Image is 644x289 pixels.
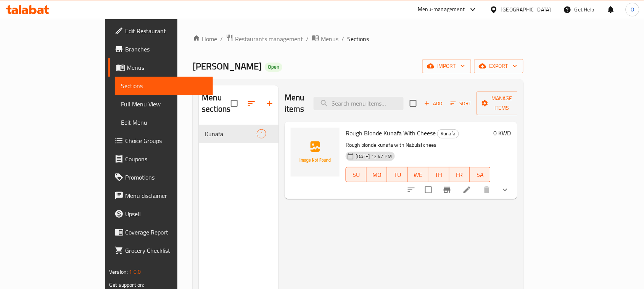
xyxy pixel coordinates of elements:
[321,34,338,43] span: Menus
[494,128,511,138] h6: 0 KWD
[108,186,213,205] a: Menu disclaimer
[501,185,510,194] svg: Show Choices
[193,34,523,44] nav: breadcrumb
[291,128,340,177] img: Rough Blonde Kunafa With Cheese
[121,81,207,90] span: Sections
[108,223,213,241] a: Coverage Report
[199,122,279,146] nav: Menu sections
[452,169,467,180] span: FR
[205,129,256,138] span: Kunafa
[121,100,207,109] span: Full Menu View
[129,267,141,277] span: 1.0.0
[405,95,421,111] span: Select section
[314,97,404,110] input: search
[422,59,471,73] button: import
[402,181,420,199] button: sort-choices
[242,94,261,112] span: Sort sections
[121,118,207,127] span: Edit Menu
[462,185,472,194] a: Edit menu item
[478,181,496,199] button: delete
[411,169,425,180] span: WE
[125,136,207,145] span: Choice Groups
[501,5,551,14] div: [GEOGRAPHIC_DATA]
[346,127,436,139] span: Rough Blonde Kunafa With Cheese
[226,95,242,111] span: Select all sections
[115,113,213,132] a: Edit Menu
[421,98,446,109] span: Add item
[390,169,405,180] span: TU
[125,26,207,35] span: Edit Restaurant
[257,130,266,138] span: 1
[127,63,207,72] span: Menus
[437,129,459,138] div: Kunafa
[449,98,473,109] button: Sort
[115,77,213,95] a: Sections
[125,228,207,237] span: Coverage Report
[421,98,446,109] button: Add
[451,99,472,108] span: Sort
[265,63,282,72] div: Open
[125,246,207,255] span: Grocery Checklist
[108,58,213,77] a: Menus
[265,64,282,70] span: Open
[349,169,364,180] span: SU
[193,58,262,75] span: [PERSON_NAME]
[108,150,213,168] a: Coupons
[477,92,528,115] button: Manage items
[125,154,207,164] span: Coupons
[285,92,304,115] h2: Menu items
[261,94,279,112] button: Add section
[226,34,303,44] a: Restaurants management
[125,173,207,182] span: Promotions
[125,191,207,200] span: Menu disclaimer
[257,129,266,138] div: items
[347,34,369,43] span: Sections
[235,34,303,43] span: Restaurants management
[431,169,446,180] span: TH
[387,167,408,182] button: TU
[473,169,488,180] span: SA
[438,181,456,199] button: Branch-specific-item
[483,94,522,113] span: Manage items
[428,167,449,182] button: TH
[125,209,207,218] span: Upsell
[408,167,428,182] button: WE
[423,99,444,108] span: Add
[446,98,477,109] span: Sort items
[418,5,465,14] div: Menu-management
[353,153,395,160] span: [DATE] 12:47 PM
[370,169,384,180] span: MO
[108,40,213,58] a: Branches
[199,125,279,143] div: Kunafa1
[108,168,213,186] a: Promotions
[367,167,387,182] button: MO
[438,129,459,138] span: Kunafa
[496,181,514,199] button: show more
[220,34,223,43] li: /
[631,5,634,14] span: O
[108,132,213,150] a: Choice Groups
[108,22,213,40] a: Edit Restaurant
[312,34,338,44] a: Menus
[115,95,213,113] a: Full Menu View
[346,140,491,150] p: Rough blonde kunafa with Nabulsi chees
[202,92,230,115] h2: Menu sections
[470,167,491,182] button: SA
[449,167,470,182] button: FR
[346,167,367,182] button: SU
[480,61,517,71] span: export
[306,34,309,43] li: /
[341,34,344,43] li: /
[109,267,128,277] span: Version:
[108,205,213,223] a: Upsell
[428,61,465,71] span: import
[125,45,207,54] span: Branches
[108,241,213,260] a: Grocery Checklist
[474,59,523,73] button: export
